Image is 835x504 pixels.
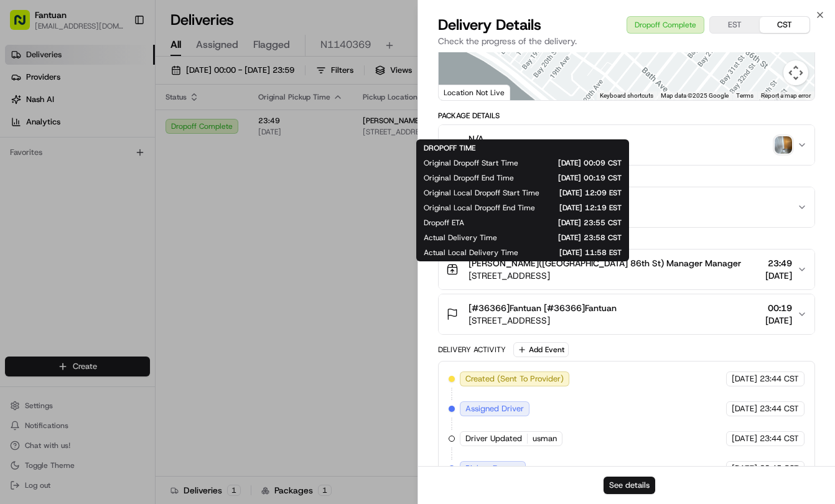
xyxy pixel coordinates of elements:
button: [PERSON_NAME]([GEOGRAPHIC_DATA] 86th St) Manager Manager[STREET_ADDRESS]23:49[DATE] [439,250,814,289]
button: Add Event [513,342,569,357]
span: Original Dropoff End Time [424,173,514,183]
div: Start new chat [56,119,204,131]
a: Terms (opens in new tab) [736,92,753,99]
span: Map data ©2025 Google [661,92,729,99]
img: Google [442,84,483,100]
span: [DATE] [732,403,757,414]
span: 23:44 CST [760,433,799,444]
div: We're available if you need us! [56,131,171,141]
input: Clear [32,80,205,93]
span: Dropoff ETA [424,218,464,228]
p: Check the progress of the delivery. [438,35,815,47]
span: [STREET_ADDRESS] [469,314,617,327]
span: [DATE] 23:58 CST [517,233,622,243]
img: 1736555255976-a54dd68f-1ca7-489b-9aae-adbdc363a1c4 [25,194,35,203]
span: Delivery Details [438,15,541,35]
p: Welcome 👋 [12,50,226,70]
a: Open this area in Google Maps (opens a new window) [442,84,483,100]
span: [PERSON_NAME] [39,226,101,236]
span: [DATE] 00:09 CST [538,158,622,168]
span: 00:19 [765,302,792,314]
div: Delivery Activity [438,345,506,355]
button: See all [193,159,226,174]
span: [PERSON_NAME] [39,193,101,203]
img: Asif Zaman Khan [12,181,32,201]
button: CST [760,17,809,33]
span: 23:45 CST [760,463,799,474]
span: • [103,226,108,236]
button: See details [604,477,655,494]
span: • [103,193,108,203]
span: N/A [469,133,504,145]
span: Original Local Dropoff End Time [424,203,535,213]
span: Original Local Dropoff Start Time [424,188,539,198]
span: API Documentation [118,278,200,291]
span: [DATE] 23:55 CST [484,218,622,228]
span: [DATE] 11:58 EST [538,248,622,258]
span: Pickup Enroute [465,463,520,474]
span: 23:44 CST [760,403,799,414]
button: Start new chat [212,123,226,138]
img: photo_proof_of_delivery image [775,136,792,154]
img: Nash [12,12,37,37]
span: Actual Local Delivery Time [424,248,518,258]
span: usman [533,433,557,444]
span: Original Dropoff Start Time [424,158,518,168]
div: 📗 [12,279,22,289]
span: [DATE] [765,314,792,327]
span: [DATE] [765,269,792,282]
button: N/AUS$8.95photo_proof_of_delivery image [439,125,814,165]
a: 📗Knowledge Base [7,273,100,296]
img: Asif Zaman Khan [12,215,32,235]
img: 1736555255976-a54dd68f-1ca7-489b-9aae-adbdc363a1c4 [25,227,35,237]
span: [DATE] [732,433,757,444]
button: Keyboard shortcuts [600,91,653,100]
div: Package Details [438,111,815,121]
span: DROPOFF TIME [424,143,475,153]
img: 1736555255976-a54dd68f-1ca7-489b-9aae-adbdc363a1c4 [12,119,35,141]
span: Pylon [124,309,151,318]
button: [#36366]Fantuan [#36366]Fantuan[STREET_ADDRESS]00:19[DATE] [439,294,814,334]
div: Location Not Live [439,85,510,100]
a: Powered byPylon [88,308,151,318]
span: [DATE] [732,373,757,385]
span: 8月14日 [110,226,139,236]
span: [DATE] 12:19 EST [555,203,622,213]
span: Created (Sent To Provider) [465,373,564,385]
span: Assigned Driver [465,403,524,414]
span: [STREET_ADDRESS] [469,269,741,282]
button: Map camera controls [783,60,808,85]
span: Knowledge Base [25,278,95,291]
div: 💻 [105,279,115,289]
img: 8016278978528_b943e370aa5ada12b00a_72.png [26,119,49,141]
span: [DATE] [732,463,757,474]
span: [DATE] 12:09 EST [559,188,622,198]
span: Driver Updated [465,433,522,444]
span: [#36366]Fantuan [#36366]Fantuan [469,302,617,314]
a: 💻API Documentation [100,273,205,296]
div: Past conversations [12,162,83,172]
span: 23:49 [765,257,792,269]
button: EST [710,17,760,33]
span: Actual Delivery Time [424,233,497,243]
a: Report a map error [761,92,811,99]
span: [PERSON_NAME]([GEOGRAPHIC_DATA] 86th St) Manager Manager [469,257,741,269]
span: 8月15日 [110,193,139,203]
span: [DATE] 00:19 CST [534,173,622,183]
span: 23:44 CST [760,373,799,385]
